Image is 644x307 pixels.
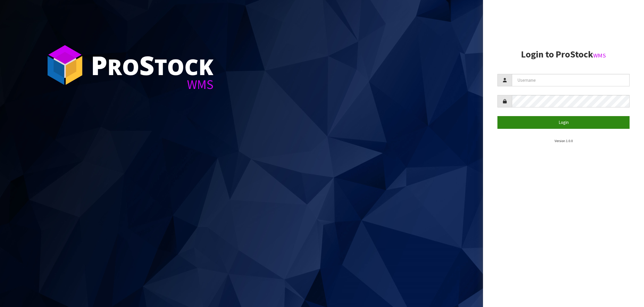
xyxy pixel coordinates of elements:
[593,52,606,59] small: WMS
[91,47,107,83] span: P
[91,78,214,91] div: WMS
[512,74,630,86] input: Username
[497,116,630,129] button: Login
[497,49,630,59] h2: Login to ProStock
[555,139,573,143] small: Version 1.0.0
[43,43,87,87] img: ProStock Cube
[139,47,154,83] span: S
[91,52,214,78] div: ro tock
